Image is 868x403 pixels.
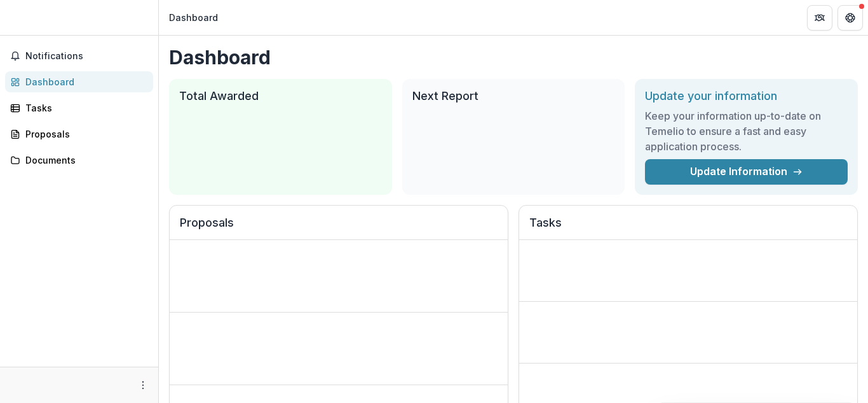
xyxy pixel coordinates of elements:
h3: Keep your information up-to-date on Temelio to ensure a fast and easy application process. [645,108,848,154]
div: Tasks [25,101,143,115]
div: Dashboard [169,11,218,24]
h2: Update your information [645,89,848,103]
button: Partners [807,5,832,31]
button: More [135,378,151,393]
div: Documents [25,153,143,167]
div: Proposals [25,127,143,141]
a: Update Information [645,159,848,185]
a: Dashboard [5,71,153,92]
h2: Total Awarded [179,89,382,103]
div: Dashboard [25,75,143,88]
span: Notifications [25,51,148,62]
button: Get Help [837,5,863,31]
h1: Dashboard [169,46,858,69]
h2: Tasks [529,216,847,240]
a: Documents [5,150,153,171]
a: Tasks [5,97,153,118]
h2: Next Report [412,89,615,103]
button: Notifications [5,46,153,66]
h2: Proposals [180,216,498,240]
a: Proposals [5,124,153,145]
nav: breadcrumb [164,8,223,27]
